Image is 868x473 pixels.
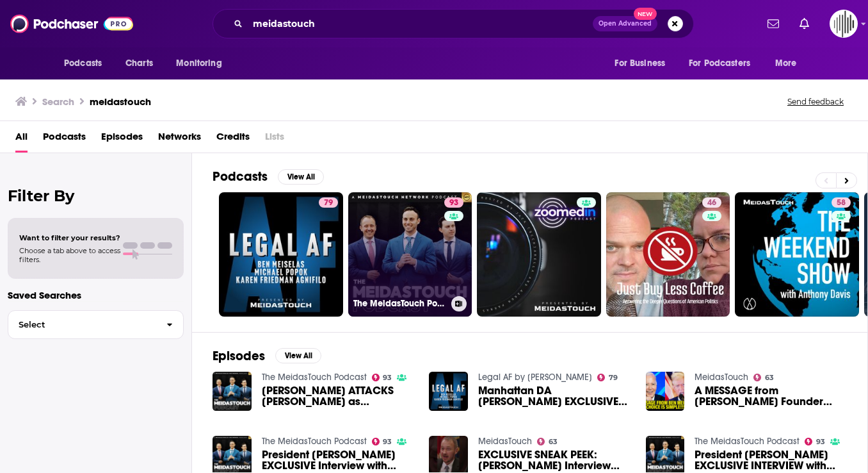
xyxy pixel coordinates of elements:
[213,169,268,185] h2: Podcasts
[8,310,184,339] button: Select
[265,126,284,153] span: Lists
[55,51,118,76] button: open menu
[478,385,631,407] span: Manhattan DA [PERSON_NAME] EXCLUSIVE Interview with [PERSON_NAME]
[262,372,367,383] a: The MeidasTouch Podcast
[695,449,847,471] a: President Biden EXCLUSIVE INTERVIEW with MeidasTouch Network
[766,51,813,76] button: open menu
[213,9,694,38] div: Search podcasts, credits, & more...
[125,54,153,72] span: Charts
[383,439,392,445] span: 93
[167,51,238,76] button: open menu
[478,372,592,383] a: Legal AF by MeidasTouch
[213,348,321,364] a: EpisodesView All
[64,54,102,72] span: Podcasts
[8,320,156,329] span: Select
[117,51,161,76] a: Charts
[262,385,414,407] span: [PERSON_NAME] ATTACKS [PERSON_NAME] as Indictment Date Approaches
[8,187,184,205] h2: Filter By
[695,449,847,471] span: President [PERSON_NAME] EXCLUSIVE INTERVIEW with MeidasTouch Network
[707,197,716,210] span: 46
[449,197,458,210] span: 93
[278,169,324,185] button: View All
[537,438,558,445] a: 63
[702,197,721,208] a: 46
[606,51,681,76] button: open menu
[478,449,631,471] a: EXCLUSIVE SNEAK PEEK: MeidasTouch Interview with President Biden
[837,197,846,210] span: 58
[794,13,814,35] a: Show notifications dropdown
[372,438,392,445] a: 93
[15,126,28,153] a: All
[762,13,784,35] a: Show notifications dropdown
[444,197,463,208] a: 93
[213,348,265,364] h2: Episodes
[429,372,468,411] img: Manhattan DA Alvin Bragg EXCLUSIVE Interview with MeidasTouch
[609,375,618,381] span: 79
[805,438,825,445] a: 93
[19,246,120,264] span: Choose a tab above to access filters.
[695,372,748,383] a: MeidasTouch
[319,197,338,208] a: 79
[478,436,532,447] a: MeidasTouch
[830,10,858,38] span: Logged in as gpg2
[765,375,774,381] span: 63
[275,348,321,363] button: View All
[689,54,750,72] span: For Podcasters
[784,96,848,107] button: Send feedback
[19,233,120,242] span: Want to filter your results?
[593,16,657,31] button: Open AdvancedNew
[10,12,133,36] img: Podchaser - Follow, Share and Rate Podcasts
[383,375,392,381] span: 93
[478,385,631,407] a: Manhattan DA Alvin Bragg EXCLUSIVE Interview with MeidasTouch
[615,54,665,72] span: For Business
[348,192,472,317] a: 93The MeidasTouch Podcast
[324,197,333,210] span: 79
[816,439,825,445] span: 93
[695,436,800,447] a: The MeidasTouch Podcast
[213,169,324,185] a: PodcastsView All
[735,192,859,317] a: 58
[832,197,851,208] a: 58
[158,126,201,153] a: Networks
[90,95,151,108] h3: meidastouch
[262,449,414,471] span: President [PERSON_NAME] EXCLUSIVE Interview with [PERSON_NAME]
[8,289,184,301] p: Saved Searches
[213,372,252,411] img: Trump ATTACKS MeidasTouch as Indictment Date Approaches
[248,13,593,34] input: Search podcasts, credits, & more...
[646,372,685,411] img: A MESSAGE from MeidasTouch Founder…
[597,374,618,381] a: 79
[478,449,631,471] span: EXCLUSIVE SNEAK PEEK: [PERSON_NAME] Interview with President [PERSON_NAME]
[43,126,86,153] a: Podcasts
[101,126,143,153] a: Episodes
[353,298,446,309] h3: The MeidasTouch Podcast
[262,449,414,471] a: President Biden EXCLUSIVE Interview with MeidasTouch
[219,192,343,317] a: 79
[830,10,858,38] img: User Profile
[216,126,250,153] a: Credits
[695,385,847,407] a: A MESSAGE from MeidasTouch Founder…
[176,54,221,72] span: Monitoring
[599,21,652,27] span: Open Advanced
[42,95,74,108] h3: Search
[680,51,769,76] button: open menu
[695,385,847,407] span: A MESSAGE from [PERSON_NAME] Founder…
[830,10,858,38] button: Show profile menu
[775,54,797,72] span: More
[549,439,558,445] span: 63
[606,192,730,317] a: 46
[634,8,657,20] span: New
[372,374,392,381] a: 93
[753,374,774,381] a: 63
[262,385,414,407] a: Trump ATTACKS MeidasTouch as Indictment Date Approaches
[262,436,367,447] a: The MeidasTouch Podcast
